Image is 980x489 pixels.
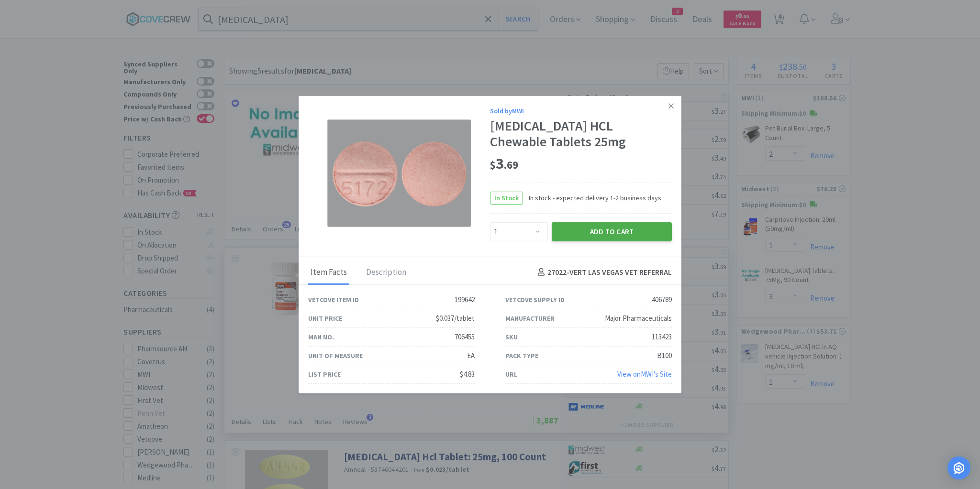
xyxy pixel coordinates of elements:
[523,193,661,203] span: In stock - expected delivery 1-2 business days
[505,331,518,342] div: SKU
[364,261,409,284] div: Description
[455,294,475,305] div: 199642
[308,261,349,284] div: Item Facts
[947,456,970,479] div: Open Intercom Messenger
[308,294,359,304] div: Vetcove Item ID
[490,154,518,173] span: 3
[534,266,672,279] h4: 27022 - VERT LAS VEGAS VET REFERRAL
[467,350,475,361] div: EA
[490,192,523,204] span: In Stock
[460,369,475,380] div: $4.83
[455,331,475,343] div: 706455
[490,158,496,172] span: $
[436,313,475,324] div: $0.037/tablet
[552,222,672,241] button: Add to Cart
[308,313,342,323] div: Unit Price
[490,105,672,116] div: Sold by MWI
[617,369,672,379] a: View onMWI's Site
[504,158,518,172] span: . 69
[505,350,538,360] div: Pack Type
[308,350,363,360] div: Unit of Measure
[652,331,672,343] div: 113423
[652,294,672,305] div: 406789
[308,331,334,342] div: Man No.
[327,120,471,227] img: 847a4d79698b4fd7992b6c59318d70c3_406789.png
[505,313,555,323] div: Manufacturer
[605,313,672,324] div: Major Pharmaceuticals
[505,294,565,304] div: Vetcove Supply ID
[657,350,672,361] div: B100
[505,369,517,379] div: URL
[490,118,672,150] div: [MEDICAL_DATA] HCL Chewable Tablets 25mg
[308,369,341,379] div: List Price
